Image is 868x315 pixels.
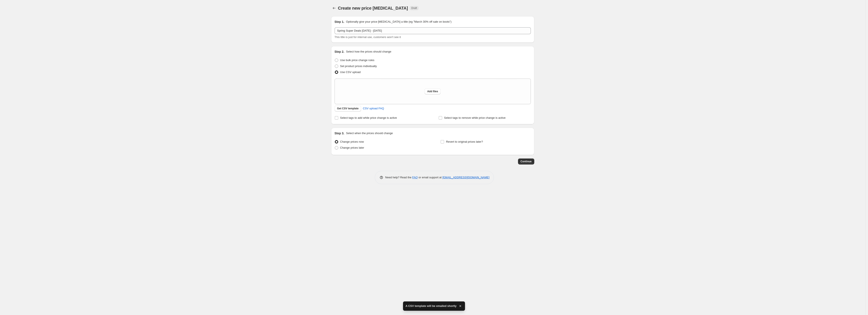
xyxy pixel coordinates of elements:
span: Set product prices individually [340,64,377,68]
a: FAQ [412,176,418,179]
h2: Step 1. [335,20,344,24]
span: Add files [427,90,438,93]
h2: Step 3. [335,131,344,135]
span: A CSV template will be emailed shortly [406,304,457,308]
button: Add files [425,88,441,94]
span: Continue [521,160,532,163]
span: CSV upload FAQ [363,106,384,111]
span: Change prices later [340,146,364,149]
a: CSV upload FAQ [360,105,387,112]
input: 30% off holiday sale [335,27,531,34]
span: Use bulk price change rules [340,59,374,62]
span: Select tags to add while price change is active [340,116,397,119]
h2: Step 2. [335,50,344,54]
span: Draft [411,6,417,10]
span: or email support at [418,176,442,179]
span: Create new price [MEDICAL_DATA] [338,6,408,10]
p: Optionally give your price [MEDICAL_DATA] a title (eg "March 30% off sale on boots") [346,20,451,24]
span: Get CSV template [337,107,359,110]
span: Select tags to remove while price change is active [444,116,506,119]
button: Continue [518,158,534,164]
p: Select how the prices should change [346,50,391,54]
span: Need help? Read the [385,176,412,179]
span: Revert to original prices later? [446,140,483,143]
span: Use CSV upload [340,70,361,74]
a: [EMAIL_ADDRESS][DOMAIN_NAME] [442,176,489,179]
p: Select when the prices should change [346,131,393,135]
span: Change prices now [340,140,364,143]
button: Price change jobs [331,5,337,11]
span: This title is just for internal use, customers won't see it [335,35,401,39]
button: Get CSV template [335,105,361,111]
